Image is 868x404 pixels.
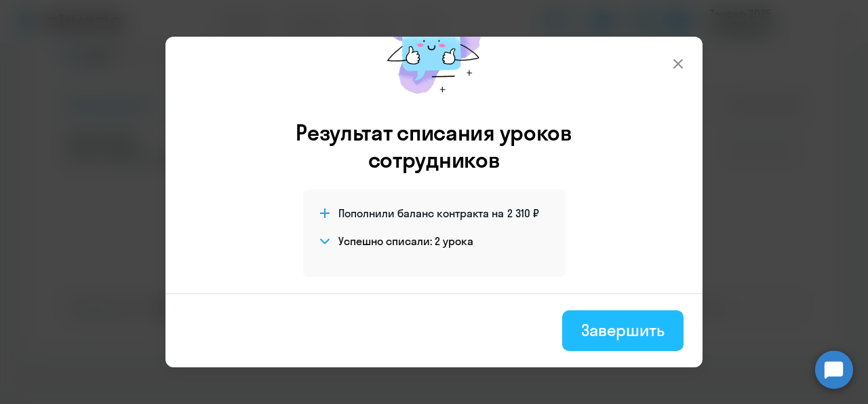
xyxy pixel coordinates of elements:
span: Пополнили баланс контракта на [338,206,504,221]
h3: Результат списания уроков сотрудников [277,119,591,173]
button: Завершить [562,310,684,351]
h4: Успешно списали: 2 урока [338,234,473,249]
span: 2 310 ₽ [507,206,539,221]
div: Завершить [581,319,665,341]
